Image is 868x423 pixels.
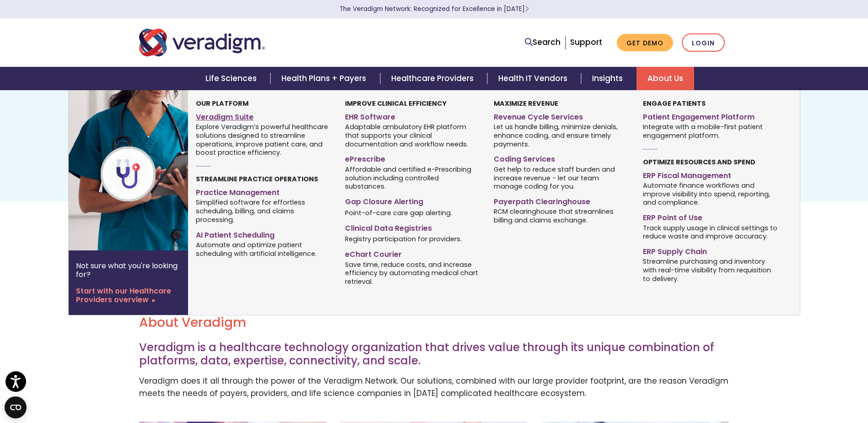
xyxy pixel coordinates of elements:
[682,33,725,52] a: Login
[643,257,778,283] span: Streamline purchasing and inventory with real-time visibility from requisition to delivery.
[525,36,561,49] a: Search
[345,151,480,164] a: ePrescribe
[494,207,629,225] span: RCM clearinghouse that streamlines billing and claims exchange.
[643,168,778,181] a: ERP Fiscal Management
[494,164,629,191] span: Get help to reduce staff burden and increase revenue - let our team manage coding for you.
[139,315,729,331] h2: About Veradigm
[139,341,729,368] h3: Veradigm is a healthcare technology organization that drives value through its unique combination...
[345,208,452,217] span: Point-of-care care gap alerting.
[196,198,331,224] span: Simplified software for effortless scheduling, billing, and claims processing.
[643,99,706,108] strong: Engage Patients
[345,99,447,108] strong: Improve Clinical Efficiency
[494,151,629,164] a: Coding Services
[196,184,331,198] a: Practice Management
[494,122,629,149] span: Let us handle billing, minimize denials, enhance coding, and ensure timely payments.
[196,99,248,108] strong: Our Platform
[617,34,673,52] a: Get Demo
[643,180,778,207] span: Automate finance workflows and improve visibility into spend, reporting, and compliance.
[345,122,480,149] span: Adaptable ambulatory EHR platform that supports your clinical documentation and workflow needs.
[340,5,529,13] a: The Veradigm Network: Recognized for Excellence in [DATE]Learn More
[487,67,581,90] a: Health IT Vendors
[69,90,216,250] img: Healthcare Provider
[525,5,529,13] span: Learn More
[494,109,629,122] a: Revenue Cycle Services
[345,246,480,260] a: eChart Courier
[139,375,729,400] p: Veradigm does it all through the power of the Veradigm Network. Our solutions, combined with our ...
[139,27,265,58] img: Veradigm logo
[570,37,602,48] a: Support
[270,67,380,90] a: Health Plans + Payers
[196,109,331,122] a: Veradigm Suite
[76,287,181,304] a: Start with our Healthcare Providers overview
[345,234,462,244] span: Registry participation for providers.
[380,67,487,90] a: Healthcare Providers
[196,240,331,258] span: Automate and optimize patient scheduling with artificial intelligence.
[692,357,857,412] iframe: Drift Chat Widget
[643,210,778,223] a: ERP Point of Use
[345,194,480,207] a: Gap Closure Alerting
[643,244,778,257] a: ERP Supply Chain
[345,109,480,122] a: EHR Software
[643,122,778,140] span: Integrate with a mobile-first patient engagement platform.
[345,164,480,191] span: Affordable and certified e-Prescribing solution including controlled substances.
[196,122,331,157] span: Explore Veradigm’s powerful healthcare solutions designed to streamline operations, improve patie...
[643,157,755,167] strong: Optimize Resources and Spend
[643,223,778,241] span: Track supply usage in clinical settings to reduce waste and improve accuracy.
[345,220,480,233] a: Clinical Data Registries
[196,174,318,184] strong: Streamline Practice Operations
[643,109,778,122] a: Patient Engagement Platform
[196,227,331,240] a: AI Patient Scheduling
[581,67,636,90] a: Insights
[76,261,181,279] p: Not sure what you're looking for?
[494,194,629,207] a: Payerpath Clearinghouse
[194,67,270,90] a: Life Sciences
[345,260,480,286] span: Save time, reduce costs, and increase efficiency by automating medical chart retrieval.
[636,67,694,90] a: About Us
[5,396,27,418] button: Open CMP widget
[494,99,558,108] strong: Maximize Revenue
